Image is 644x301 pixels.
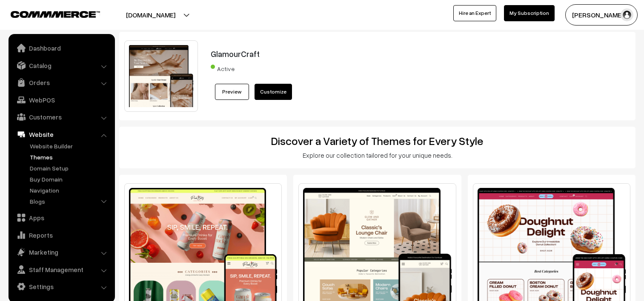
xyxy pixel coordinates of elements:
[28,175,112,184] a: Buy Domain
[28,197,112,206] a: Blogs
[124,40,198,112] img: GlamourCraft
[255,84,292,100] a: Customize
[215,84,249,100] a: Preview
[504,5,555,21] a: My Subscription
[28,142,112,150] a: Website Builder
[11,262,112,277] a: Staff Management
[28,164,112,173] a: Domain Setup
[125,151,630,159] h3: Explore our collection tailored for your unique needs.
[11,244,112,260] a: Marketing
[11,109,112,125] a: Customers
[11,210,112,225] a: Apps
[125,134,630,148] h2: Discover a Variety of Themes for Every Style
[621,9,633,21] img: user
[11,9,85,19] a: COMMMERCE
[211,62,253,73] span: Active
[11,75,112,90] a: Orders
[96,4,205,26] button: [DOMAIN_NAME]
[11,58,112,73] a: Catalog
[211,49,587,59] h3: GlamourCraft
[453,5,496,21] a: Hire an Expert
[11,92,112,108] a: WebPOS
[28,186,112,195] a: Navigation
[565,4,638,26] button: [PERSON_NAME]
[28,153,112,162] a: Themes
[11,227,112,243] a: Reports
[11,40,112,56] a: Dashboard
[11,127,112,142] a: Website
[11,11,100,17] img: COMMMERCE
[11,279,112,294] a: Settings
